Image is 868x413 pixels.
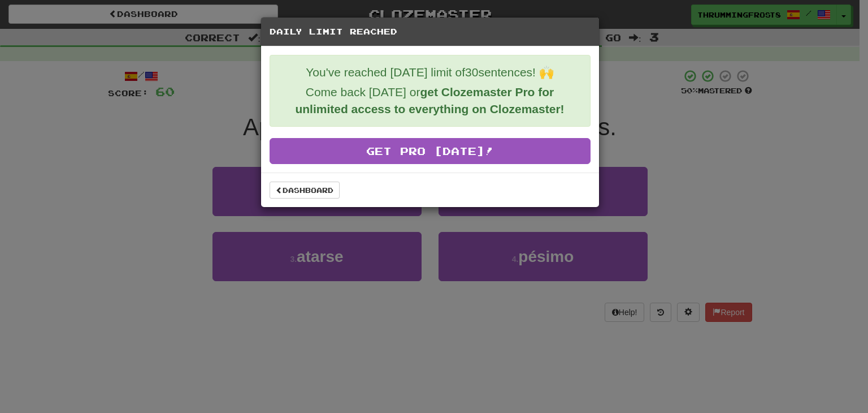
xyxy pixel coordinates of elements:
a: Get Pro [DATE]! [270,138,591,164]
p: Come back [DATE] or [279,84,581,118]
a: Dashboard [270,182,340,199]
p: You've reached [DATE] limit of 30 sentences! 🙌 [279,64,581,81]
h5: Daily Limit Reached [270,26,591,37]
strong: get Clozemaster Pro for unlimited access to everything on Clozemaster! [295,85,564,115]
